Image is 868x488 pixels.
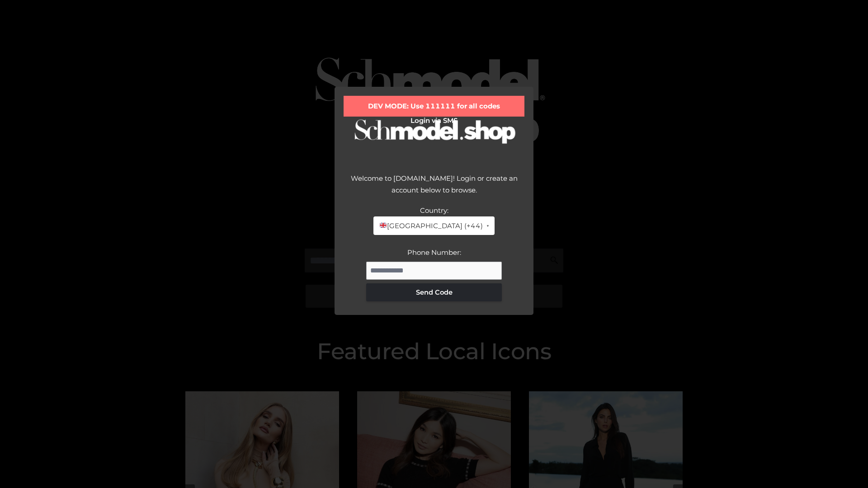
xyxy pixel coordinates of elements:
[420,206,448,215] label: Country:
[344,117,524,125] h2: Login via SMS
[407,248,461,257] label: Phone Number:
[344,96,524,117] div: DEV MODE: Use 111111 for all codes
[380,222,387,229] img: 🇬🇧
[379,220,482,232] span: [GEOGRAPHIC_DATA] (+44)
[366,283,502,301] button: Send Code
[344,173,524,205] div: Welcome to [DOMAIN_NAME]! Login or create an account below to browse.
